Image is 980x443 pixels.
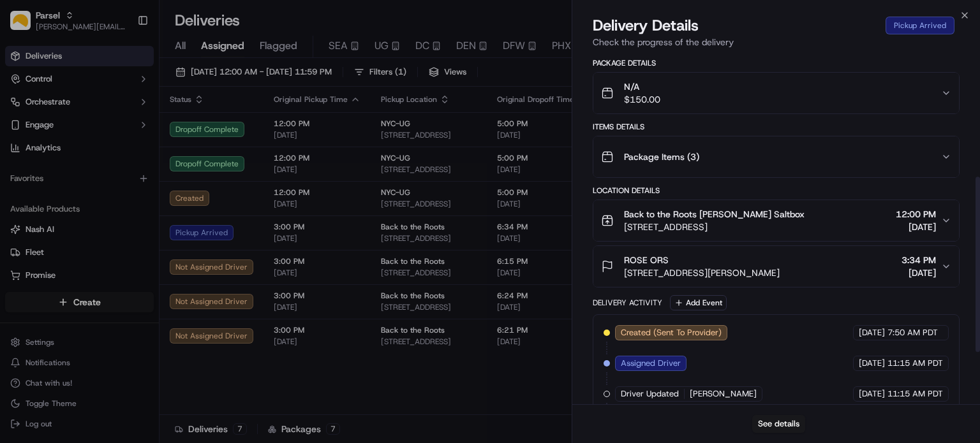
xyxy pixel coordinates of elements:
[670,295,727,310] button: Add Event
[593,298,662,308] div: Delivery Activity
[621,358,681,369] span: Assigned Driver
[624,266,780,279] span: [STREET_ADDRESS][PERSON_NAME]
[902,266,936,279] span: [DATE]
[57,121,209,134] div: Start new chat
[624,208,805,221] span: Back to the Roots [PERSON_NAME] Saltbox
[40,231,103,242] span: [PERSON_NAME]
[103,279,210,302] a: 💻API Documentation
[13,185,33,205] img: Kat Rubio
[13,12,38,38] img: Nash
[26,284,98,297] span: Knowledge Base
[859,358,885,369] span: [DATE]
[106,231,110,242] span: •
[593,185,960,196] div: Location Details
[13,219,33,240] img: Kat Rubio
[8,279,103,302] a: 📗Knowledge Base
[621,327,722,338] span: Created (Sent To Provider)
[902,254,936,266] span: 3:34 PM
[90,315,154,325] a: Powered byPylon
[593,122,960,132] div: Items Details
[198,163,232,178] button: See all
[752,415,805,433] button: See details
[26,232,36,242] img: 1736555255976-a54dd68f-1ca7-489b-9aae-adbdc363a1c4
[624,93,660,106] span: $150.00
[593,73,959,113] button: N/A$150.00
[108,286,118,296] div: 💻
[593,136,959,177] button: Package Items (3)
[217,125,232,140] button: Start new chat
[113,231,139,242] span: [DATE]
[33,82,230,95] input: Got a question? Start typing here...
[887,327,938,338] span: 7:50 AM PDT
[113,197,139,207] span: [DATE]
[859,388,885,400] span: [DATE]
[690,388,757,400] span: [PERSON_NAME]
[13,165,85,175] div: Past conversations
[593,246,959,287] button: ROSE ORS[STREET_ADDRESS][PERSON_NAME]3:34 PM[DATE]
[127,316,154,325] span: Pylon
[896,221,936,233] span: [DATE]
[624,221,805,233] span: [STREET_ADDRESS]
[887,388,943,400] span: 11:15 AM PDT
[106,197,110,207] span: •
[593,200,959,241] button: Back to the Roots [PERSON_NAME] Saltbox[STREET_ADDRESS]12:00 PM[DATE]
[593,15,699,36] span: Delivery Details
[13,286,23,296] div: 📗
[896,208,936,221] span: 12:00 PM
[26,198,36,208] img: 1736555255976-a54dd68f-1ca7-489b-9aae-adbdc363a1c4
[624,150,699,163] span: Package Items ( 3 )
[40,197,103,207] span: [PERSON_NAME]
[593,36,960,48] p: Check the progress of the delivery
[593,58,960,68] div: Package Details
[121,284,205,297] span: API Documentation
[624,80,660,93] span: N/A
[859,327,885,338] span: [DATE]
[887,358,943,369] span: 11:15 AM PDT
[621,388,679,400] span: Driver Updated
[13,121,36,144] img: 1736555255976-a54dd68f-1ca7-489b-9aae-adbdc363a1c4
[624,254,669,266] span: ROSE ORS
[57,134,175,144] div: We're available if you need us!
[13,50,232,71] p: Welcome 👋
[27,121,50,144] img: 1724597045416-56b7ee45-8013-43a0-a6f9-03cb97ddad50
